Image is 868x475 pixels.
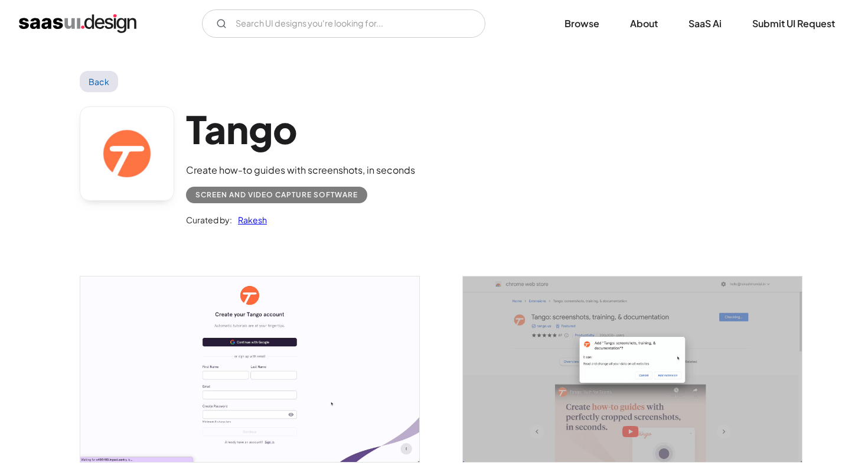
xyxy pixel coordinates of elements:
[80,276,419,462] img: 63db7456dc3ebf28c933adbf_Tango%20_%20Create%20Account.png
[186,163,415,177] div: Create how-to guides with screenshots, in seconds
[80,71,118,92] a: Back
[674,11,736,37] a: SaaS Ai
[463,276,802,462] a: open lightbox
[202,9,485,38] input: Search UI designs you're looking for...
[550,11,614,37] a: Browse
[80,276,419,462] a: open lightbox
[738,11,849,37] a: Submit UI Request
[19,14,136,33] a: home
[195,188,358,202] div: Screen and Video Capture Software
[186,213,232,227] div: Curated by:
[232,213,267,227] a: Rakesh
[186,106,415,152] h1: Tango
[463,276,802,462] img: 63db74568c99feb08d0b53aa_Tango%20_%20Add%20Chrome%20Extensions.png
[616,11,672,37] a: About
[202,9,485,38] form: Email Form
